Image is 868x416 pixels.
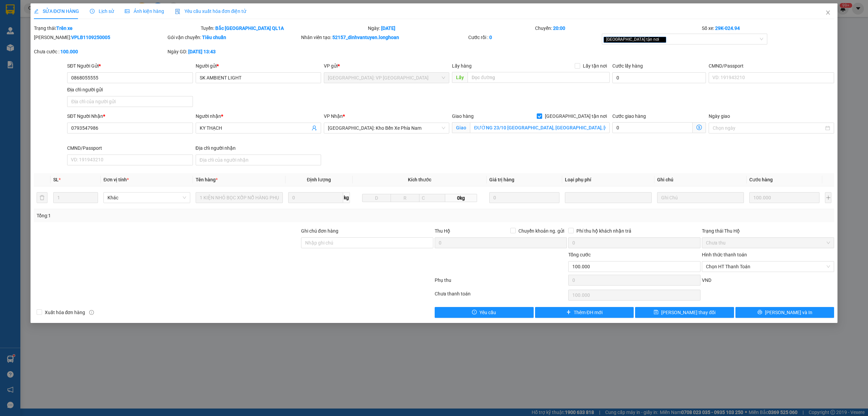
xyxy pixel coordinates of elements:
label: Ghi chú đơn hàng [301,228,338,234]
div: Trạng thái: [33,24,200,32]
span: plus [566,310,571,315]
div: CMND/Passport [709,62,834,70]
span: exclamation-circle [472,310,477,315]
span: 0kg [445,194,477,202]
label: Cước lấy hàng [612,63,643,69]
div: Người gửi [196,62,321,70]
div: VP gửi [324,62,449,70]
b: VPLB1109250005 [71,35,110,40]
b: 0 [489,35,492,40]
span: Thêm ĐH mới [574,309,603,316]
span: SL [53,177,59,182]
span: Yêu cầu xuất hóa đơn điện tử [175,8,246,14]
span: Nha Trang: Kho Bến Xe Phía Nam [328,123,445,133]
span: dollar-circle [696,125,702,130]
span: close [660,38,664,41]
div: Chuyến: [534,24,702,32]
span: [GEOGRAPHIC_DATA] tận nơi [604,37,666,43]
span: SỬA ĐƠN HÀNG [34,8,79,14]
span: Tên hàng [196,177,218,182]
div: Trạng thái Thu Hộ [702,227,834,235]
div: Gói vận chuyển: [167,34,300,41]
b: Tiêu chuẩn [202,35,226,40]
input: Dọc đường [468,72,610,83]
b: [DATE] 13:43 [188,49,216,54]
span: close [825,10,831,15]
div: [PERSON_NAME]: [34,34,166,41]
label: Hình thức thanh toán [702,252,747,257]
b: [DATE] [381,25,395,31]
input: Cước giao hàng [612,122,693,133]
span: Ảnh kiện hàng [125,8,164,14]
button: delete [37,192,47,203]
span: [PERSON_NAME] thay đổi [661,309,715,316]
span: Kích thước [408,177,431,182]
th: Loại phụ phí [562,173,654,186]
b: Bắc [GEOGRAPHIC_DATA] QL1A [215,25,284,31]
span: Chọn HT Thanh Toán [706,261,830,272]
span: [GEOGRAPHIC_DATA] tận nơi [542,112,610,120]
span: Cước hàng [749,177,773,182]
input: Ngày giao [713,124,824,132]
button: plusThêm ĐH mới [535,307,634,318]
input: C [419,194,445,202]
span: picture [125,9,130,14]
button: Close [818,3,837,22]
div: CMND/Passport [67,144,193,152]
span: Khác [107,193,186,203]
span: Chưa thu [706,238,830,248]
img: icon [175,9,180,14]
div: Số xe: [701,24,835,32]
button: exclamation-circleYêu cầu [435,307,534,318]
div: Ngày GD: [167,48,300,55]
b: 100.000 [60,49,78,54]
b: 52157_dinhvantuyen.longhoan [332,35,399,40]
label: Cước giao hàng [612,113,646,119]
b: 20:00 [553,25,565,31]
div: Tuyến: [200,24,367,32]
div: Tổng: 1 [37,212,335,219]
span: kg [343,192,350,203]
button: printer[PERSON_NAME] và In [735,307,834,318]
span: edit [34,9,39,14]
span: Phí thu hộ khách nhận trả [574,227,634,235]
div: Cước rồi : [468,34,600,41]
button: save[PERSON_NAME] thay đổi [635,307,734,318]
b: Trên xe [56,25,73,31]
span: Giao [452,122,470,133]
input: D [362,194,391,202]
input: 0 [489,192,559,203]
span: user-add [312,125,317,131]
b: 29K-024.94 [715,25,740,31]
span: Tổng cước [568,252,591,257]
input: VD: Bàn, Ghế [196,192,282,203]
span: Hà Nội: VP Long Biên [328,73,445,83]
span: info-circle [89,310,94,315]
div: Chưa thanh toán [434,290,568,302]
span: Lấy hàng [452,63,472,69]
div: Chưa cước : [34,48,166,55]
div: SĐT Người Gửi [67,62,193,70]
input: Ghi Chú [657,192,744,203]
button: plus [825,192,831,203]
span: VND [702,277,711,283]
span: Thu Hộ [435,228,450,234]
div: Địa chỉ người gửi [67,86,193,93]
span: Đơn vị tính [103,177,129,182]
span: [PERSON_NAME] và In [765,309,812,316]
span: save [654,310,658,315]
input: Ghi chú đơn hàng [301,237,433,248]
span: Lấy [452,72,468,83]
input: Địa chỉ của người nhận [196,155,321,165]
span: Chuyển khoản ng. gửi [516,227,567,235]
span: Yêu cầu [479,309,496,316]
th: Ghi chú [654,173,747,186]
div: Nhân viên tạo: [301,34,467,41]
span: clock-circle [90,9,95,14]
span: Giá trị hàng [489,177,514,182]
input: Cước lấy hàng [612,72,706,83]
input: Giao tận nơi [470,122,610,133]
label: Ngày giao [709,113,730,119]
div: SĐT Người Nhận [67,112,193,120]
span: Lấy tận nơi [580,62,610,70]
